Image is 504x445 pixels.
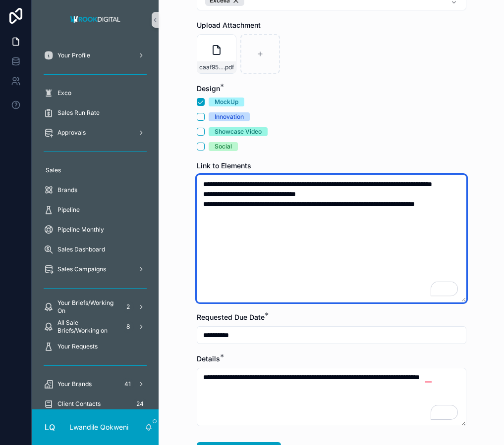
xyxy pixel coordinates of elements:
[38,375,153,393] a: Your Brands41
[197,84,220,93] span: Design
[57,265,106,273] span: Sales Campaigns
[215,142,232,151] div: Social
[199,63,224,71] span: caaf9571-35c2-45c2-9813-412eb1caedc2 (1)
[38,161,153,179] a: Sales
[38,338,153,355] a: Your Requests
[38,104,153,122] a: Sales Run Rate
[38,318,153,336] a: All Sale Briefs/Working on8
[38,181,153,199] a: Brands
[57,129,86,137] span: Approvals
[38,260,153,278] a: Sales Campaigns
[122,301,134,313] div: 2
[38,221,153,239] a: Pipeline Monthly
[121,378,134,390] div: 41
[38,241,153,258] a: Sales Dashboard
[197,368,466,426] textarea: To enrich screen reader interactions, please activate Accessibility in Grammarly extension settings
[215,127,262,136] div: Showcase Video
[67,12,123,28] img: App logo
[57,206,80,214] span: Pipeline
[57,51,90,59] span: Your Profile
[57,226,104,234] span: Pipeline Monthly
[38,395,153,413] a: Client Contacts24
[57,109,100,117] span: Sales Run Rate
[57,299,118,315] span: Your Briefs/Working On
[57,400,101,408] span: Client Contacts
[46,166,61,174] span: Sales
[57,343,98,350] span: Your Requests
[57,380,92,388] span: Your Brands
[69,422,128,432] p: Lwandile Qokweni
[122,321,134,333] div: 8
[32,40,159,409] div: scrollable content
[224,63,234,71] span: .pdf
[38,84,153,102] a: Exco
[215,98,238,106] div: MockUp
[57,186,77,194] span: Brands
[57,319,118,335] span: All Sale Briefs/Working on
[197,161,251,170] span: Link to Elements
[197,313,265,321] span: Requested Due Date
[215,112,244,121] div: Innovation
[38,47,153,64] a: Your Profile
[197,21,261,29] span: Upload Attachment
[57,89,71,97] span: Exco
[38,298,153,316] a: Your Briefs/Working On2
[57,246,105,253] span: Sales Dashboard
[45,421,55,433] span: LQ
[133,398,147,410] div: 24
[38,201,153,219] a: Pipeline
[197,175,466,302] textarea: To enrich screen reader interactions, please activate Accessibility in Grammarly extension settings
[197,354,220,363] span: Details
[38,124,153,142] a: Approvals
